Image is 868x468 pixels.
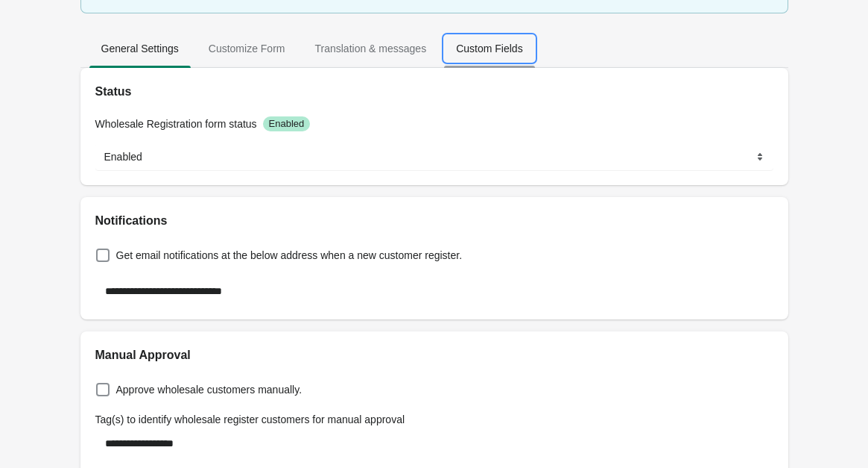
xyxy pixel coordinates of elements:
span: Approve wholesale customers manually. [116,382,302,397]
span: General Settings [89,35,191,62]
span: Get email notifications at the below address when a new customer register. [116,248,463,263]
span: Enabled [269,118,305,130]
span: Custom Fields [444,35,534,62]
h2: Manual Approval [95,346,773,364]
h2: Status [95,83,773,101]
span: Customize Form [197,35,297,62]
span: Wholesale Registration form status [95,118,257,130]
label: Tag(s) to identify wholesale register customers for manual approval [95,412,405,427]
h2: Notifications [95,212,773,230]
span: Translation & messages [302,35,438,62]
